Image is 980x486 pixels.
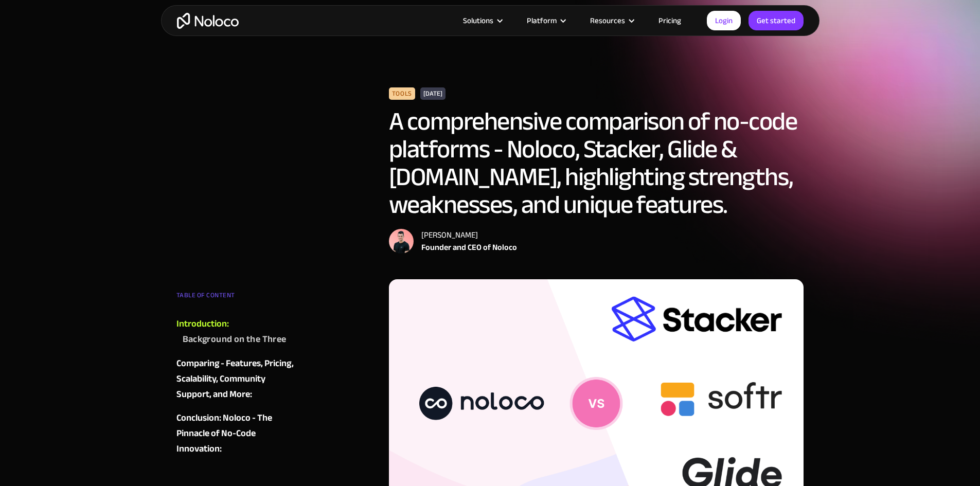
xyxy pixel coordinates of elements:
div: [DATE] [420,87,446,100]
a: Pricing [646,14,694,27]
div: Resources [577,14,646,27]
div: Introduction: [176,316,229,332]
a: Get started [749,11,804,30]
div: Solutions [450,14,514,27]
div: TABLE OF CONTENT [176,287,301,308]
a: home [177,13,239,29]
div: Solutions [463,14,493,27]
a: Background on the Three Platforms: [183,332,301,363]
h1: A comprehensive comparison of no-code platforms - Noloco, Stacker, Glide & [DOMAIN_NAME], highlig... [389,107,804,219]
a: Introduction: [176,316,301,332]
div: [PERSON_NAME] [421,229,517,241]
div: Platform [527,14,557,27]
div: Tools [389,87,415,100]
a: Login [707,11,741,30]
a: Comparing - Features, Pricing, Scalability, Community Support, and More: [176,356,301,402]
a: Conclusion: Noloco - The Pinnacle of No-Code Innovation: [176,410,301,457]
div: Founder and CEO of Noloco [421,241,517,254]
div: Platform [514,14,577,27]
div: Resources [590,14,625,27]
